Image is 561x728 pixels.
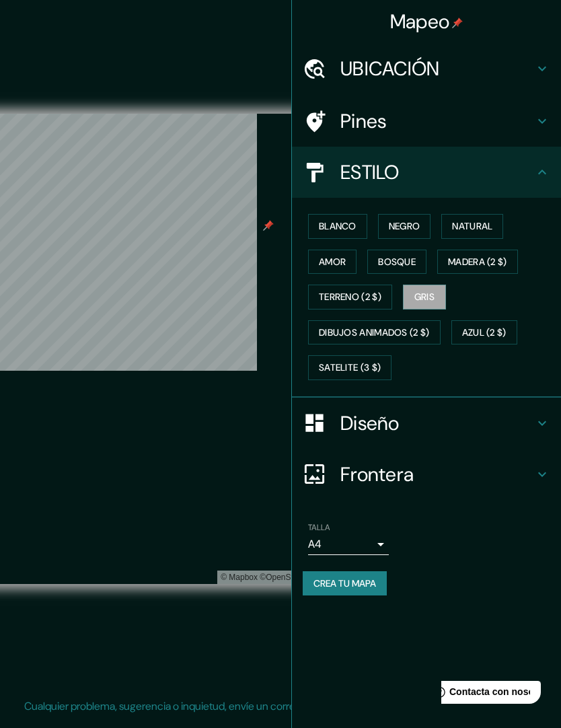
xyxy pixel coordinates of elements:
h4: Frontera [340,462,534,486]
button: amor [308,250,357,275]
button: Natural [441,214,503,239]
h4: ESTILO [340,160,534,184]
h4: UBICACIÓN [340,57,534,81]
button: NEGRO [378,214,431,239]
label: TALLA [308,521,330,533]
div: Diseño [292,398,561,449]
a: Mapa de la calle abierta [266,573,323,582]
button: DIBUJOS ANIMADOS (2 $) [308,320,441,345]
iframe: Ayuda al lanzador de widgets [441,676,546,713]
button: blanco [308,214,367,239]
button: AZUL (2 $) [451,320,517,345]
button: Gris [403,285,446,310]
h4: Diseño [340,411,534,435]
div: Frontera [292,449,561,500]
button: Satelite (3 $) [308,355,391,380]
button: Bosque [367,250,426,275]
button: CREA TU MAPA [303,571,387,596]
div: ESTILO [292,147,561,198]
p: Cualquier problema, sugerencia o inquietud, envíe un correo electrónico . [24,698,532,715]
div: A4 [308,534,389,555]
button: TERRENO (2 $) [308,285,392,310]
div: Pines [292,96,561,147]
h4: Pines [340,109,534,133]
h4: Mapeo [390,9,463,34]
button: MADERA (2 $) [437,250,518,275]
img: pin-icon.png [452,17,463,28]
div: UBICACIÓN [292,43,561,94]
a: Caja de mapas [221,573,266,582]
